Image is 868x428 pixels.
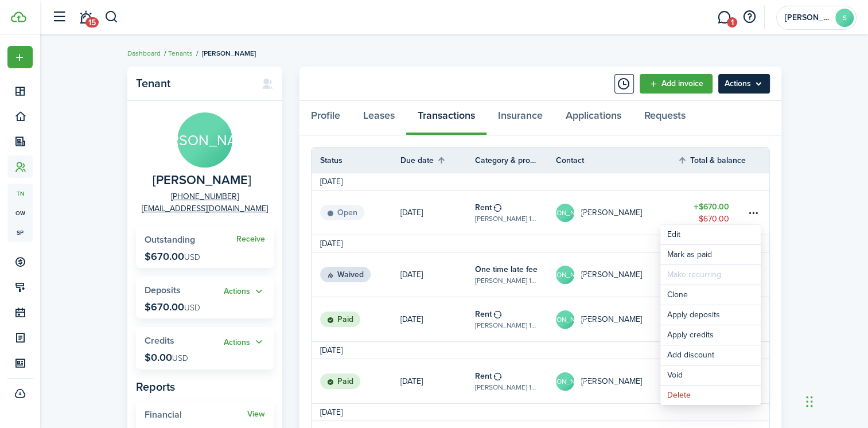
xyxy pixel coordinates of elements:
[11,11,26,22] img: TenantCloud
[475,308,492,320] table-info-title: Rent
[312,344,351,356] td: [DATE]
[581,208,642,217] table-profile-info-text: [PERSON_NAME]
[803,373,860,428] iframe: Chat Widget
[475,190,556,235] a: Rent[PERSON_NAME] 1600, Unit 5
[312,297,400,341] a: Paid
[475,275,539,286] table-subtitle: [PERSON_NAME] 1600, Unit 5
[400,269,423,281] p: [DATE]
[7,184,33,203] span: tn
[614,74,634,94] button: Timeline
[7,46,33,68] button: Open menu
[168,48,193,59] a: Tenants
[633,101,697,135] a: Requests
[698,213,729,225] table-amount-description: $670.00
[145,251,200,262] p: $670.00
[153,173,251,188] span: Jaime Adame
[739,7,759,27] button: Open resource center
[660,386,761,405] button: Delete
[299,101,352,135] a: Profile
[475,252,556,297] a: One time late fee[PERSON_NAME] 1600, Unit 5
[556,154,678,166] th: Contact
[320,312,360,328] status: Paid
[556,297,678,341] a: [PERSON_NAME][PERSON_NAME]
[172,352,188,364] span: USD
[224,285,265,298] button: Open menu
[556,204,574,222] avatar-text: [PERSON_NAME]
[660,245,761,264] a: Mark as paid
[85,17,99,28] span: 15
[475,213,539,224] table-subtitle: [PERSON_NAME] 1600, Unit 5
[660,325,761,345] button: Apply credits
[475,297,556,341] a: Rent[PERSON_NAME] 1600, Unit 5
[236,235,265,244] a: Receive
[475,382,539,392] table-subtitle: [PERSON_NAME] 1600, Unit 5
[475,263,538,275] table-info-title: One time late fee
[312,406,351,418] td: [DATE]
[400,153,475,167] th: Sort
[184,302,200,314] span: USD
[171,190,239,203] a: [PHONE_NUMBER]
[713,3,735,32] a: Messaging
[806,384,813,419] div: Drag
[400,252,475,297] a: [DATE]
[127,48,161,59] a: Dashboard
[312,359,400,403] a: Paid
[7,203,33,223] a: ow
[556,310,574,329] avatar-text: [PERSON_NAME]
[48,6,70,28] button: Open sidebar
[247,410,265,419] a: View
[145,352,188,363] p: $0.00
[320,205,364,221] status: Open
[475,359,556,403] a: Rent[PERSON_NAME] 1600, Unit 5
[400,190,475,235] a: [DATE]
[136,77,250,90] panel-main-title: Tenant
[640,74,713,94] a: Add invoice
[486,101,554,135] a: Insurance
[104,7,119,27] button: Search
[145,233,195,246] span: Outstanding
[785,14,831,22] span: Sonja
[475,154,556,166] th: Category & property
[177,112,232,168] avatar-text: [PERSON_NAME]
[581,270,642,279] table-profile-info-text: [PERSON_NAME]
[581,315,642,324] table-profile-info-text: [PERSON_NAME]
[400,359,475,403] a: [DATE]
[400,297,475,341] a: [DATE]
[352,101,406,135] a: Leases
[224,285,265,298] button: Actions
[145,283,181,297] span: Deposits
[835,9,854,27] avatar-text: S
[400,313,423,325] p: [DATE]
[202,48,256,59] span: [PERSON_NAME]
[556,190,678,235] a: [PERSON_NAME][PERSON_NAME]
[746,206,760,220] button: Open menu
[556,266,574,284] avatar-text: [PERSON_NAME]
[145,334,174,347] span: Credits
[475,201,492,213] table-info-title: Rent
[7,223,33,242] a: sp
[554,101,633,135] a: Applications
[136,378,274,395] panel-main-subtitle: Reports
[677,190,746,235] a: $670.00$670.00
[224,336,265,349] button: Open menu
[718,74,770,94] menu-btn: Actions
[224,336,265,349] button: Actions
[142,203,268,215] a: [EMAIL_ADDRESS][DOMAIN_NAME]
[581,377,642,386] table-profile-info-text: [PERSON_NAME]
[475,320,539,330] table-subtitle: [PERSON_NAME] 1600, Unit 5
[400,207,423,219] p: [DATE]
[312,190,400,235] a: Open
[312,252,400,297] a: Waived
[320,373,360,390] status: Paid
[660,285,761,305] a: Clone
[660,345,761,365] button: Add discount
[556,252,678,297] a: [PERSON_NAME][PERSON_NAME]
[184,251,200,263] span: USD
[556,372,574,391] avatar-text: [PERSON_NAME]
[727,17,737,28] span: 1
